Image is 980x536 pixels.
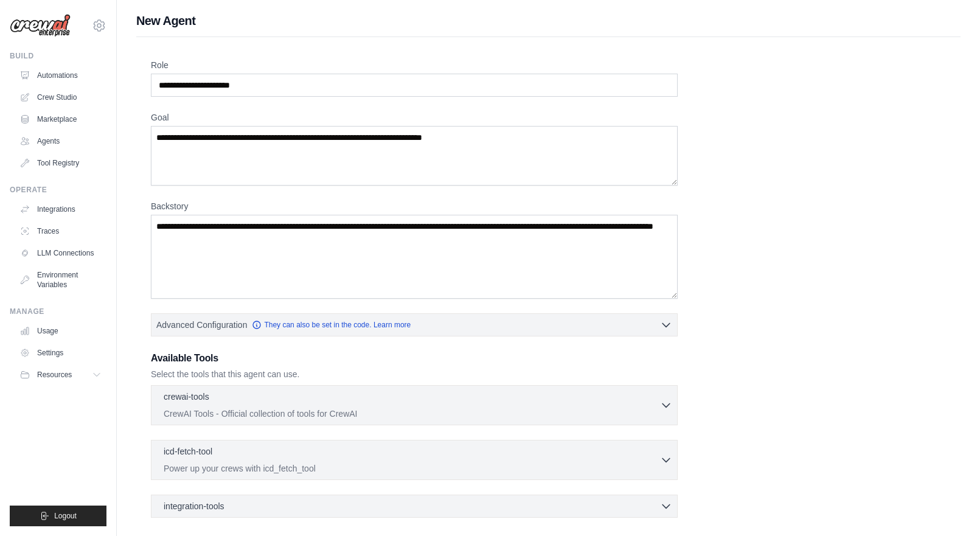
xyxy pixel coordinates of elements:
[15,110,106,129] a: Marketplace
[136,12,961,29] h1: New Agent
[15,343,106,363] a: Settings
[15,153,106,173] a: Tool Registry
[54,511,77,521] span: Logout
[151,111,678,124] label: Goal
[151,368,678,380] p: Select the tools that this agent can use.
[15,365,106,385] button: Resources
[10,185,106,195] div: Operate
[10,51,106,61] div: Build
[15,200,106,219] a: Integrations
[151,200,678,212] label: Backstory
[156,500,672,512] button: integration-tools
[164,462,660,475] p: Power up your crews with icd_fetch_tool
[15,321,106,341] a: Usage
[15,66,106,85] a: Automations
[151,59,678,71] label: Role
[10,14,71,37] img: Logo
[156,391,672,420] button: crewai-tools CrewAI Tools - Official collection of tools for CrewAI
[37,370,72,380] span: Resources
[10,307,106,316] div: Manage
[164,445,212,458] p: icd-fetch-tool
[156,319,247,331] span: Advanced Configuration
[15,243,106,263] a: LLM Connections
[10,506,106,526] button: Logout
[156,445,672,475] button: icd-fetch-tool Power up your crews with icd_fetch_tool
[252,320,411,330] a: They can also be set in the code. Learn more
[15,221,106,241] a: Traces
[15,88,106,107] a: Crew Studio
[164,391,209,403] p: crewai-tools
[151,314,677,336] button: Advanced Configuration They can also be set in the code. Learn more
[15,265,106,294] a: Environment Variables
[164,500,224,512] span: integration-tools
[164,408,660,420] p: CrewAI Tools - Official collection of tools for CrewAI
[15,131,106,151] a: Agents
[151,351,678,366] h3: Available Tools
